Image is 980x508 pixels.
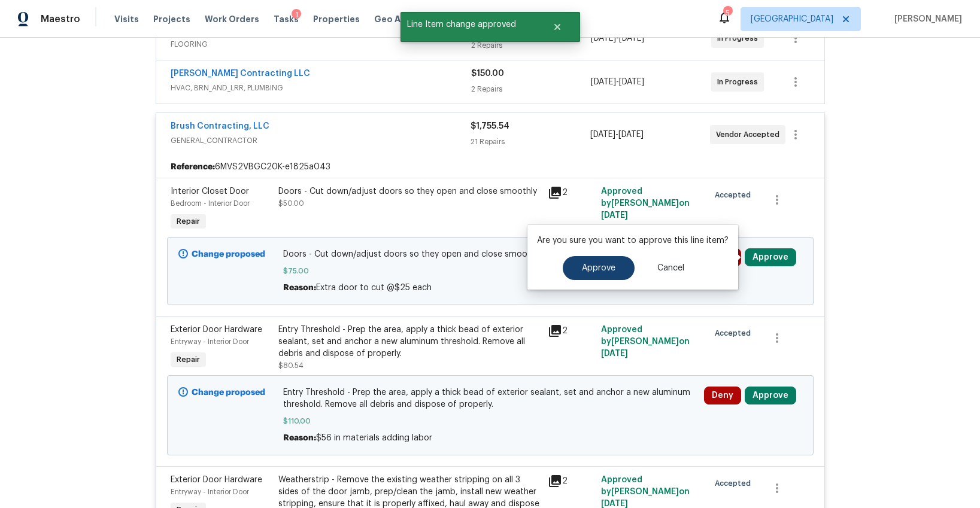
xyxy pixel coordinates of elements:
div: Doors - Cut down/adjust doors so they open and close smoothly [278,185,541,197]
div: 2 Repairs [471,83,591,95]
div: Entry Threshold - Prep the area, apply a thick bead of exterior sealant, set and anchor a new alu... [278,324,541,360]
span: $80.54 [278,362,304,369]
span: Exterior Door Hardware [171,326,262,334]
div: 2 [548,185,594,200]
span: Approved by [PERSON_NAME] on [601,187,690,220]
div: 2 Repairs [471,39,591,51]
span: [DATE] [619,34,644,42]
span: Interior Closet Door [171,187,249,196]
span: Projects [153,13,190,25]
span: GENERAL_CONTRACTOR [171,135,471,147]
span: Reason: [283,284,316,292]
span: [DATE] [590,130,615,139]
span: $110.00 [283,415,697,427]
div: 1 [292,9,301,21]
span: Visits [114,13,139,25]
span: $56 in materials adding labor [316,434,432,442]
span: Properties [313,13,360,25]
span: Tasks [274,15,299,23]
b: Change proposed [192,250,265,258]
span: Accepted [715,189,756,201]
span: Repair [172,354,205,366]
span: Repair [172,215,205,227]
span: $1,755.54 [471,122,509,130]
span: Approve [582,264,615,273]
b: Change proposed [192,388,265,397]
span: Reason: [283,434,316,442]
button: Cancel [638,256,703,280]
span: FLOORING [171,38,471,50]
span: [DATE] [601,500,628,508]
button: Close [538,15,577,39]
span: Extra door to cut @$25 each [316,284,432,292]
div: 2 [548,474,594,488]
span: Entryway - Interior Door [171,338,249,345]
span: Doors - Cut down/adjust doors so they open and close smoothly [283,248,697,260]
span: Entry Threshold - Prep the area, apply a thick bead of exterior sealant, set and anchor a new alu... [283,387,697,410]
span: Vendor Accepted [716,129,784,141]
span: - [591,32,644,44]
span: [GEOGRAPHIC_DATA] [751,13,833,25]
a: Brush Contracting, LLC [171,122,269,130]
span: [DATE] [618,130,644,139]
span: Maestro [41,13,80,25]
span: Accepted [715,477,756,489]
p: Are you sure you want to approve this line item? [537,235,729,247]
span: Accepted [715,327,756,339]
span: Entryway - Interior Door [171,488,249,495]
span: In Progress [717,76,763,88]
span: Cancel [657,264,684,273]
div: 21 Repairs [471,136,590,148]
span: $50.00 [278,200,304,207]
span: [DATE] [619,78,644,86]
span: Approved by [PERSON_NAME] on [601,476,690,508]
span: Line Item change approved [401,12,538,37]
span: $75.00 [283,265,697,277]
span: [DATE] [601,211,628,220]
span: [DATE] [601,349,628,358]
span: [DATE] [591,78,616,86]
span: - [591,76,644,88]
span: Bedroom - Interior Door [171,200,250,207]
span: [DATE] [591,34,616,42]
a: [PERSON_NAME] Contracting LLC [171,69,310,78]
div: 5 [723,7,732,19]
span: Exterior Door Hardware [171,476,262,484]
span: In Progress [717,32,763,44]
button: Approve [563,256,635,280]
span: HVAC, BRN_AND_LRR, PLUMBING [171,82,471,94]
span: Work Orders [205,13,259,25]
span: $150.00 [471,69,504,78]
span: [PERSON_NAME] [890,13,962,25]
button: Approve [745,248,796,266]
button: Deny [704,387,741,404]
span: Geo Assignments [374,13,452,25]
div: 6MVS2VBGC20K-e1825a043 [156,156,824,178]
button: Approve [745,387,796,404]
span: - [590,129,644,141]
div: 2 [548,324,594,338]
b: Reference: [171,161,215,173]
span: Approved by [PERSON_NAME] on [601,326,690,358]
